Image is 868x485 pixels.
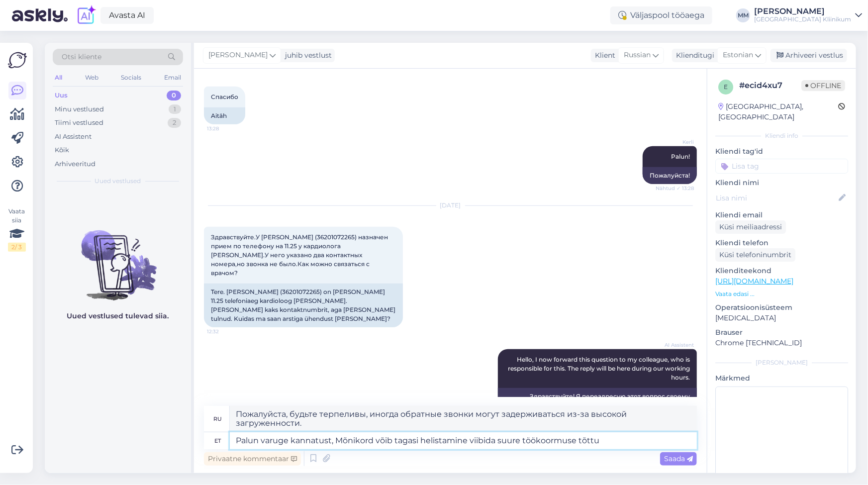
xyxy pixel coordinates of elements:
p: Kliendi telefon [715,238,848,248]
p: [MEDICAL_DATA] [715,313,848,323]
div: et [214,432,221,449]
img: Askly Logo [8,51,27,70]
div: # ecid4xu7 [739,80,801,92]
span: [PERSON_NAME] [208,50,268,61]
div: Privaatne kommentaar [204,452,301,466]
span: Hello, I now forward this question to my colleague, who is responsible for this. The reply will b... [508,356,691,381]
input: Lisa tag [715,159,848,174]
span: Uued vestlused [95,177,141,186]
p: Kliendi tag'id [715,146,848,157]
p: Uued vestlused tulevad siia. [67,311,169,321]
div: Klienditugi [672,50,714,61]
input: Lisa nimi [716,193,837,203]
div: Email [162,71,183,84]
div: Socials [119,71,143,84]
p: Kliendi email [715,210,848,220]
div: Tere. [PERSON_NAME] (36201072265) on [PERSON_NAME] 11.25 telefoniaeg kardioloog [PERSON_NAME]. [P... [204,284,403,327]
div: [PERSON_NAME] [754,7,851,15]
span: Otsi kliente [62,52,101,62]
p: Vaata edasi ... [715,290,848,298]
div: MM [736,8,750,22]
span: Kerli [657,138,694,146]
textarea: Palun varuge kannatust, Mõnikord võib tagasi helistamine viibida suure töökoormuse tõttu [230,432,697,449]
span: Palun! [671,153,690,160]
div: 2 / 3 [8,243,26,252]
a: Avasta AI [100,7,154,24]
textarea: Пожалуйста, будьте терпеливы, иногда обратные звонки могут задерживаться из-за высокой загруженно... [230,406,697,432]
div: juhib vestlust [281,50,332,61]
div: Arhiveeri vestlus [771,49,847,62]
span: Nähtud ✓ 13:28 [656,185,694,192]
div: All [53,71,64,84]
p: Chrome [TECHNICAL_ID] [715,338,848,348]
div: ru [213,410,222,427]
div: [GEOGRAPHIC_DATA] Kliinikum [754,15,851,23]
div: AI Assistent [55,132,92,142]
div: Minu vestlused [55,104,104,114]
div: Uus [55,91,68,100]
div: Здравствуйте! Я переадресую этот вопрос своему коллеге, который этим занимается. Ответ будет здес... [498,388,697,423]
p: Kliendi nimi [715,178,848,188]
p: Brauser [715,327,848,338]
div: 1 [169,104,181,114]
a: [URL][DOMAIN_NAME] [715,277,793,286]
span: Спасибо [211,93,238,100]
div: Küsi telefoninumbrit [715,248,795,262]
div: Web [83,71,100,84]
span: e [724,83,728,91]
span: 12:32 [207,328,244,335]
div: Aitäh [204,107,245,124]
span: Saada [664,454,693,463]
div: Kõik [55,145,69,155]
a: [PERSON_NAME][GEOGRAPHIC_DATA] Kliinikum [754,7,862,23]
div: Пожалуйста! [643,167,697,184]
p: Operatsioonisüsteem [715,302,848,313]
div: Tiimi vestlused [55,118,103,128]
div: Arhiveeritud [55,159,96,169]
div: [PERSON_NAME] [715,358,848,367]
div: [GEOGRAPHIC_DATA], [GEOGRAPHIC_DATA] [718,101,838,122]
span: Estonian [723,50,753,61]
span: Russian [624,50,651,61]
div: Vaata siia [8,207,26,252]
div: Väljaspool tööaega [610,6,712,24]
div: 0 [167,91,181,100]
span: Offline [801,80,845,91]
p: Märkmed [715,373,848,384]
div: Küsi meiliaadressi [715,220,786,234]
span: 13:28 [207,125,244,132]
img: No chats [45,212,191,302]
span: AI Assistent [657,341,694,349]
span: Здравствуйте.У [PERSON_NAME] (36201072265) назначен прием по телефону на 11.25 у кардиолога [PERS... [211,233,389,277]
div: 2 [168,118,181,128]
div: [DATE] [204,201,697,210]
div: Kliendi info [715,131,848,140]
img: explore-ai [76,5,96,26]
div: Klient [591,50,615,61]
p: Klienditeekond [715,266,848,276]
